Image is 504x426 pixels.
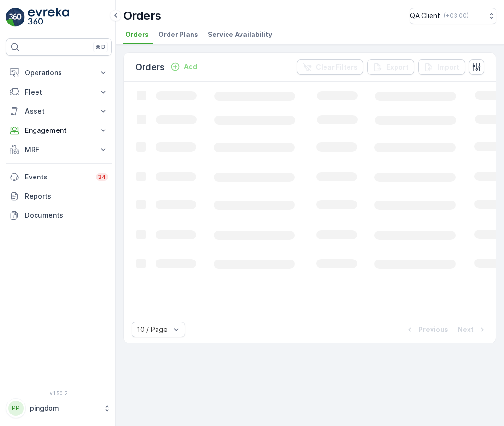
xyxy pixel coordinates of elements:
[437,62,459,72] p: Import
[6,121,112,140] button: Engagement
[444,12,468,20] p: ( +03:00 )
[6,63,112,83] button: Operations
[25,126,93,135] p: Engagement
[410,8,496,24] button: QA Client(+03:00)
[184,62,197,71] p: Add
[25,87,93,97] p: Fleet
[25,211,108,220] p: Documents
[25,106,93,116] p: Asset
[297,59,363,75] button: Clear Filters
[6,83,112,102] button: Fleet
[25,68,93,78] p: Operations
[25,172,90,182] p: Events
[98,173,106,181] p: 34
[28,8,69,27] img: logo_light-DOdMpM7g.png
[6,187,112,206] a: Reports
[158,30,198,39] span: Order Plans
[6,8,25,27] img: logo
[457,324,488,335] button: Next
[386,62,408,72] p: Export
[6,398,112,418] button: PPpingdom
[419,325,448,334] p: Previous
[316,62,358,72] p: Clear Filters
[6,140,112,159] button: MRF
[458,325,474,334] p: Next
[404,324,449,335] button: Previous
[25,145,93,154] p: MRF
[96,43,105,51] p: ⌘B
[6,102,112,121] button: Asset
[123,8,161,24] p: Orders
[6,167,112,187] a: Events34
[418,59,465,75] button: Import
[208,30,272,39] span: Service Availability
[167,61,201,72] button: Add
[135,60,165,74] p: Orders
[8,401,24,416] div: PP
[367,59,414,75] button: Export
[30,403,98,413] p: pingdom
[6,390,112,396] span: v 1.50.2
[410,11,440,21] p: QA Client
[6,206,112,225] a: Documents
[25,191,108,201] p: Reports
[125,30,149,39] span: Orders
